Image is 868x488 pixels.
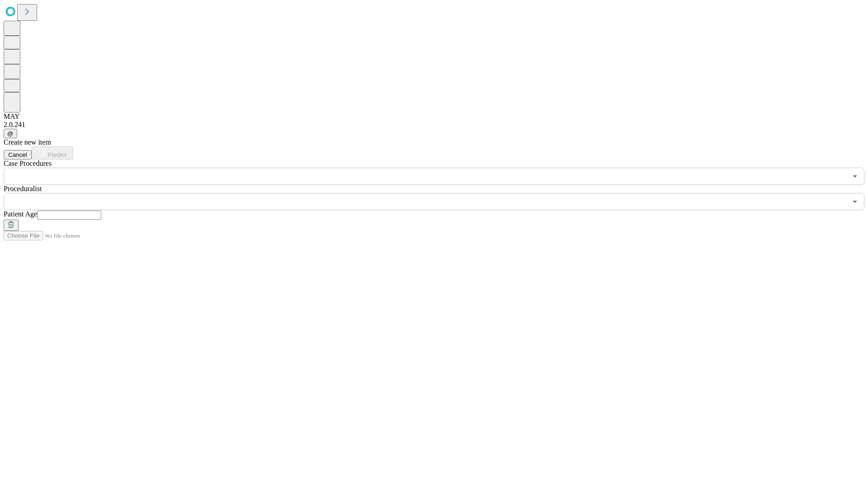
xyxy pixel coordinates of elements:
[7,130,14,137] span: @
[4,210,37,218] span: Patient Age
[849,195,861,208] button: Open
[4,138,51,146] span: Create new item
[4,160,52,167] span: Scheduled Procedure
[8,151,27,158] span: Cancel
[849,170,861,183] button: Open
[4,129,17,138] button: @
[47,151,66,158] span: Predict
[4,113,864,121] div: MAY
[4,185,42,192] span: Proceduralist
[4,150,32,160] button: Cancel
[32,146,73,160] button: Predict
[4,121,864,129] div: 2.0.241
